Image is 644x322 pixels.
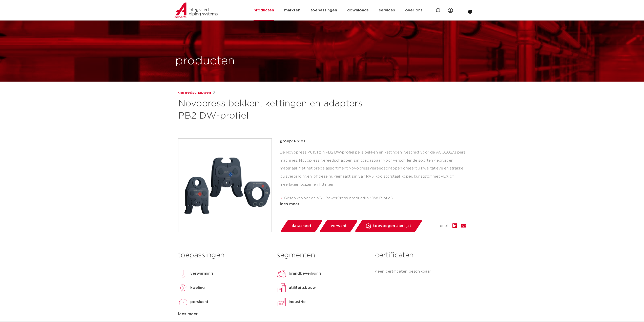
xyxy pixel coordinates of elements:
[178,98,368,122] h1: Novopress bekken, kettingen en adapters PB2 DW-profiel
[190,299,209,305] p: perslucht
[319,220,358,232] a: verwant
[178,250,269,260] h3: toepassingen
[289,299,306,305] p: industrie
[289,285,316,291] p: utiliteitsbouw
[277,283,287,293] img: utiliteitsbouw
[190,271,213,277] p: verwarming
[277,250,367,260] h3: segmenten
[178,269,188,279] img: verwarming
[280,138,466,144] p: groep: P6101
[178,283,188,293] img: koeling
[375,250,466,260] h3: certificaten
[375,269,466,275] p: geen certificaten beschikbaar
[280,220,323,232] a: datasheet
[280,201,466,207] div: lees meer
[277,269,287,279] img: brandbeveiliging
[284,194,466,202] li: Geschikt voor de VSH PowerPress productlijn (DW-Profiel)
[178,311,269,317] div: lees meer
[440,223,448,229] span: deel:
[178,90,211,96] a: gereedschappen
[280,148,466,199] div: De Novopress P6101 zijn PB2 DW-profiel pers bekken en kettingen, geschikt voor de ACO202/3 pers m...
[277,297,287,307] img: industrie
[190,285,205,291] p: koeling
[373,222,411,230] span: toevoegen aan lijst
[175,53,235,69] h1: producten
[289,271,321,277] p: brandbeveiliging
[292,222,311,230] span: datasheet
[178,297,188,307] img: perslucht
[178,139,272,232] img: Product Image for Novopress bekken, kettingen en adapters PB2 DW-profiel
[331,222,347,230] span: verwant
